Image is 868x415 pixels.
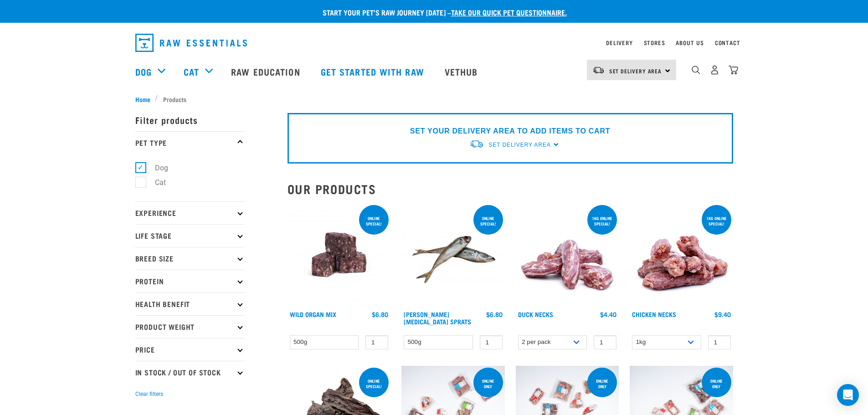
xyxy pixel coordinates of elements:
[702,211,731,231] div: 1kg online special!
[135,131,245,154] p: Pet Type
[135,247,245,270] p: Breed Size
[128,30,740,56] nav: dropdown navigation
[135,34,247,52] img: Raw Essentials Logo
[516,203,619,307] img: Pile Of Duck Necks For Pets
[486,311,503,318] div: $6.80
[410,126,610,137] p: SET YOUR DELIVERY AREA TO ADD ITEMS TO CART
[135,108,245,131] p: Filter products
[714,311,731,318] div: $9.40
[632,313,676,316] a: Chicken Necks
[135,94,733,104] nav: breadcrumbs
[359,211,389,231] div: ONLINE SPECIAL!
[135,315,245,338] p: Product Weight
[469,139,484,149] img: van-moving.png
[587,374,617,393] div: Online Only
[135,201,245,224] p: Experience
[729,65,738,75] img: home-icon@2x.png
[288,203,391,307] img: Wild Organ Mix
[837,384,859,406] div: Open Intercom Messenger
[290,313,336,316] a: Wild Organ Mix
[606,41,632,44] a: Delivery
[710,65,719,75] img: user.png
[140,177,169,188] label: Cat
[135,94,150,104] span: Home
[692,66,700,74] img: home-icon-1@2x.png
[436,53,489,90] a: Vethub
[600,311,616,318] div: $4.40
[288,182,733,196] h2: Our Products
[222,53,311,90] a: Raw Education
[630,203,733,307] img: Pile Of Chicken Necks For Pets
[135,224,245,247] p: Life Stage
[592,66,605,74] img: van-moving.png
[135,361,245,384] p: In Stock / Out Of Stock
[404,313,471,323] a: [PERSON_NAME][MEDICAL_DATA] Sprats
[587,211,617,231] div: 1kg online special!
[451,10,567,14] a: take our quick pet questionnaire.
[184,65,199,78] a: Cat
[135,390,163,398] button: Clear filters
[359,374,389,393] div: ONLINE SPECIAL!
[473,211,503,231] div: ONLINE SPECIAL!
[644,41,665,44] a: Stores
[401,203,505,307] img: Jack Mackarel Sparts Raw Fish For Dogs
[140,162,172,174] label: Dog
[135,292,245,315] p: Health Benefit
[518,313,553,316] a: Duck Necks
[594,335,616,349] input: 1
[473,374,503,393] div: Online Only
[135,338,245,361] p: Price
[312,53,436,90] a: Get started with Raw
[135,94,155,104] a: Home
[708,335,731,349] input: 1
[372,311,388,318] div: $6.80
[702,374,731,393] div: Online Only
[488,142,550,148] span: Set Delivery Area
[609,69,662,72] span: Set Delivery Area
[135,65,152,78] a: Dog
[676,41,704,44] a: About Us
[715,41,740,44] a: Contact
[365,335,388,349] input: 1
[135,270,245,292] p: Protein
[480,335,503,349] input: 1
